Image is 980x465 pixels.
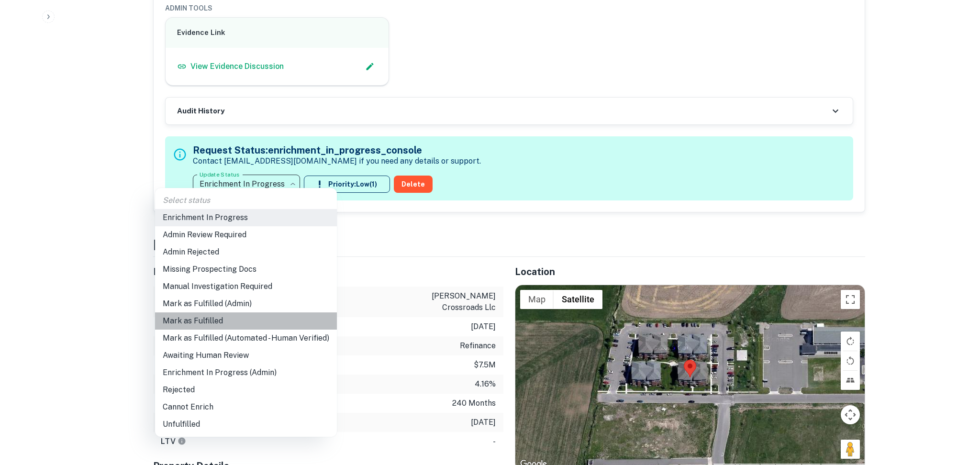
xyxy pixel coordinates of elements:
[155,416,337,433] li: Unfulfilled
[155,226,337,244] li: Admin Review Required
[155,330,337,347] li: Mark as Fulfilled (Automated - Human Verified)
[155,364,337,381] li: Enrichment In Progress (Admin)
[155,295,337,312] li: Mark as Fulfilled (Admin)
[155,209,337,226] li: Enrichment In Progress
[155,399,337,416] li: Cannot Enrich
[155,278,337,295] li: Manual Investigation Required
[155,347,337,364] li: Awaiting Human Review
[932,388,980,434] iframe: Chat Widget
[155,381,337,399] li: Rejected
[155,312,337,330] li: Mark as Fulfilled
[155,244,337,261] li: Admin Rejected
[155,261,337,278] li: Missing Prospecting Docs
